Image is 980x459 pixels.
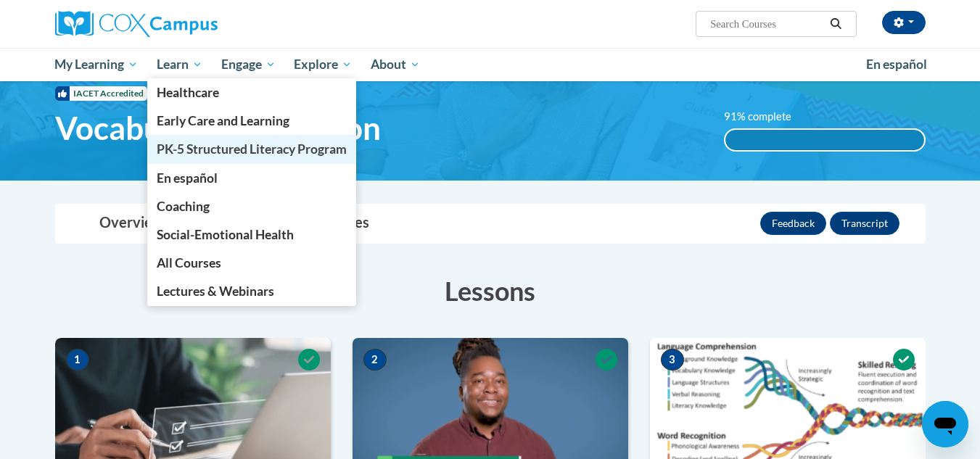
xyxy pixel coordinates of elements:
[55,86,147,101] span: IACET Accredited
[147,192,356,220] a: Coaching
[147,220,356,249] a: Social-Emotional Health
[54,56,138,73] span: My Learning
[157,227,294,242] span: Social-Emotional Health
[760,212,826,235] button: Feedback
[157,56,202,73] span: Learn
[157,113,289,128] span: Early Care and Learning
[284,48,361,81] a: Explore
[857,49,936,80] a: En español
[725,130,924,150] div: 100%
[55,11,331,37] a: Cox Campus
[147,78,356,107] a: Healthcare
[882,11,926,34] button: Account Settings
[157,85,219,100] span: Healthcare
[147,277,356,305] a: Lectures & Webinars
[147,107,356,135] a: Early Care and Learning
[212,48,285,81] a: Engage
[147,249,356,277] a: All Courses
[157,284,274,299] span: Lectures & Webinars
[922,401,968,447] iframe: Button to launch messaging window
[55,11,218,37] img: Cox Campus
[866,57,927,72] span: En español
[147,135,356,163] a: PK-5 Structured Literacy Program
[361,48,429,81] a: About
[55,109,381,147] span: Vocabulary Instruction
[724,109,807,125] label: 91% complete
[46,48,148,81] a: My Learning
[147,48,212,81] a: Learn
[157,255,221,270] span: All Courses
[709,15,825,33] input: Search Courses
[825,15,847,33] button: Search
[830,212,899,235] button: Transcript
[661,349,684,371] span: 3
[157,170,218,186] span: En español
[147,164,356,192] a: En español
[221,56,276,73] span: Engage
[157,141,347,157] span: PK-5 Structured Literacy Program
[157,199,210,214] span: Coaching
[363,349,387,371] span: 2
[33,48,947,81] div: Main menu
[55,273,926,309] h3: Lessons
[294,56,352,73] span: Explore
[85,204,178,243] a: Overview
[371,56,420,73] span: About
[66,349,89,371] span: 1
